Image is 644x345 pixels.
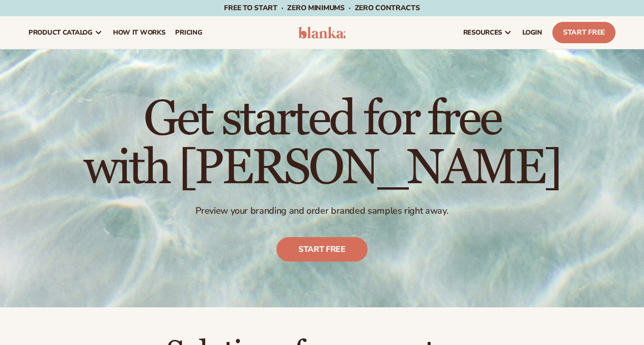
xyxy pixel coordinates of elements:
a: resources [458,16,517,49]
span: LOGIN [522,28,542,37]
a: Start free [276,237,368,262]
p: Preview your branding and order branded samples right away. [83,205,561,217]
span: Free to start · ZERO minimums · ZERO contracts [224,3,419,13]
span: resources [463,28,502,37]
span: pricing [175,28,202,37]
a: Start Free [552,22,615,43]
span: How It Works [113,28,165,37]
a: product catalog [23,16,108,49]
a: How It Works [108,16,171,49]
img: logo [298,26,346,39]
h1: Get started for free with [PERSON_NAME] [83,95,561,193]
span: product catalog [29,28,93,37]
a: pricing [170,16,207,49]
a: LOGIN [517,16,547,49]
